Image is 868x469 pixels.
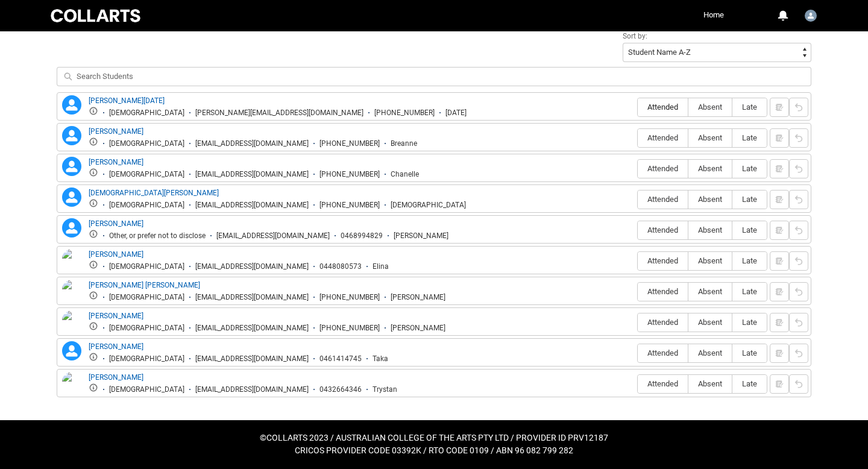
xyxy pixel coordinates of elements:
[445,109,467,118] div: [DATE]
[688,318,732,327] span: Absent
[688,195,732,204] span: Absent
[638,102,688,112] span: Attended
[688,133,732,142] span: Absent
[62,157,81,176] lightning-icon: Chanelle Narcis
[732,256,767,265] span: Late
[391,201,466,210] div: [DEMOGRAPHIC_DATA]
[391,139,417,148] div: Breanne
[789,374,808,394] button: Reset
[732,225,767,234] span: Late
[732,195,767,204] span: Late
[62,280,81,315] img: Juan Gonzalez Lugo
[638,379,688,388] span: Attended
[789,251,808,271] button: Reset
[732,379,767,388] span: Late
[391,170,419,179] div: Chanelle
[89,127,143,136] a: [PERSON_NAME]
[732,318,767,327] span: Late
[57,67,811,86] input: Search Students
[89,189,219,197] a: [DEMOGRAPHIC_DATA][PERSON_NAME]
[62,249,81,275] img: Elina Shayan
[89,96,165,105] a: [PERSON_NAME][DATE]
[732,287,767,296] span: Late
[732,133,767,142] span: Late
[89,219,143,228] a: [PERSON_NAME]
[374,109,435,118] div: [PHONE_NUMBER]
[89,342,143,351] a: [PERSON_NAME]
[688,287,732,296] span: Absent
[109,293,184,302] div: [DEMOGRAPHIC_DATA]
[319,354,362,364] div: 0461414745
[109,231,206,241] div: Other, or prefer not to disclose
[638,164,688,173] span: Attended
[373,262,389,271] div: Elina
[109,201,184,210] div: [DEMOGRAPHIC_DATA]
[89,158,143,166] a: [PERSON_NAME]
[341,231,383,241] div: 0468994829
[700,6,727,24] a: Home
[89,250,143,259] a: [PERSON_NAME]
[789,282,808,301] button: Reset
[638,225,688,234] span: Attended
[216,231,330,241] div: [EMAIL_ADDRESS][DOMAIN_NAME]
[89,373,143,382] a: [PERSON_NAME]
[195,262,309,271] div: [EMAIL_ADDRESS][DOMAIN_NAME]
[789,128,808,148] button: Reset
[109,170,184,179] div: [DEMOGRAPHIC_DATA]
[789,190,808,209] button: Reset
[62,372,81,398] img: Trystan Jongejan
[89,281,200,289] a: [PERSON_NAME] [PERSON_NAME]
[319,170,380,179] div: [PHONE_NUMBER]
[394,231,448,241] div: [PERSON_NAME]
[195,201,309,210] div: [EMAIL_ADDRESS][DOMAIN_NAME]
[789,98,808,117] button: Reset
[62,218,81,238] lightning-icon: Daniel Nolan
[688,379,732,388] span: Absent
[638,195,688,204] span: Attended
[109,354,184,364] div: [DEMOGRAPHIC_DATA]
[319,262,362,271] div: 0448080573
[789,344,808,363] button: Reset
[688,164,732,173] span: Absent
[195,139,309,148] div: [EMAIL_ADDRESS][DOMAIN_NAME]
[688,225,732,234] span: Absent
[638,287,688,296] span: Attended
[373,354,388,364] div: Taka
[195,354,309,364] div: [EMAIL_ADDRESS][DOMAIN_NAME]
[89,312,143,320] a: [PERSON_NAME]
[62,95,81,115] lightning-icon: Ali Zul Arif Ahmed
[195,109,363,118] div: [PERSON_NAME][EMAIL_ADDRESS][DOMAIN_NAME]
[62,126,81,145] lightning-icon: Breanne Peters
[109,324,184,333] div: [DEMOGRAPHIC_DATA]
[688,256,732,265] span: Absent
[789,159,808,178] button: Reset
[391,293,445,302] div: [PERSON_NAME]
[688,102,732,112] span: Absent
[62,341,81,360] lightning-icon: Taka Faokula
[732,102,767,112] span: Late
[805,10,817,22] img: Faculty.rhart
[195,170,309,179] div: [EMAIL_ADDRESS][DOMAIN_NAME]
[623,32,647,40] span: Sort by:
[802,5,820,24] button: User Profile Faculty.rhart
[62,310,81,337] img: Natalia Kypreos
[319,201,380,210] div: [PHONE_NUMBER]
[195,385,309,394] div: [EMAIL_ADDRESS][DOMAIN_NAME]
[638,348,688,357] span: Attended
[62,187,81,207] lightning-icon: Christian Powell
[391,324,445,333] div: [PERSON_NAME]
[732,164,767,173] span: Late
[789,221,808,240] button: Reset
[638,133,688,142] span: Attended
[688,348,732,357] span: Absent
[319,385,362,394] div: 0432664346
[195,293,309,302] div: [EMAIL_ADDRESS][DOMAIN_NAME]
[195,324,309,333] div: [EMAIL_ADDRESS][DOMAIN_NAME]
[109,109,184,118] div: [DEMOGRAPHIC_DATA]
[109,139,184,148] div: [DEMOGRAPHIC_DATA]
[109,385,184,394] div: [DEMOGRAPHIC_DATA]
[638,256,688,265] span: Attended
[319,324,380,333] div: [PHONE_NUMBER]
[109,262,184,271] div: [DEMOGRAPHIC_DATA]
[319,293,380,302] div: [PHONE_NUMBER]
